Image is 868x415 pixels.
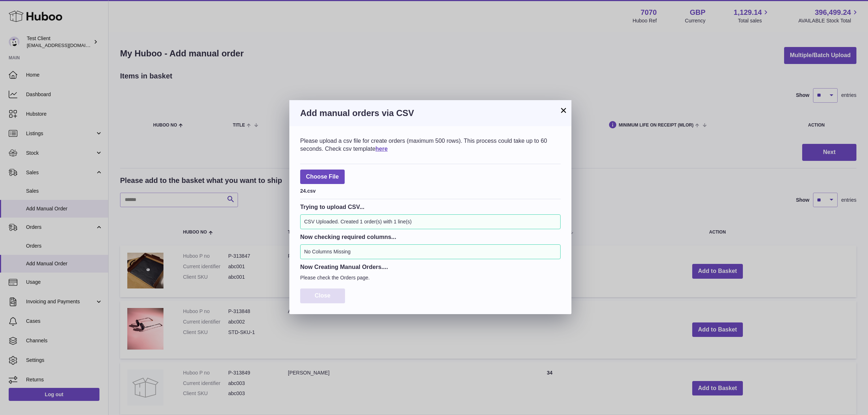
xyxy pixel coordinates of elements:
[300,233,561,241] h3: Now checking required columns...
[300,137,561,153] div: Please upload a csv file for create orders (maximum 500 rows). This process could take up to 60 s...
[300,214,561,229] div: CSV Uploaded. Created 1 order(s) with 1 line(s)
[300,186,561,194] div: 24.csv
[559,106,568,115] button: ×
[300,288,345,303] button: Close
[300,244,561,259] div: No Columns Missing
[300,107,561,119] h3: Add manual orders via CSV
[300,170,345,184] span: Choose File
[300,274,561,281] p: Please check the Orders page.
[300,203,561,211] h3: Trying to upload CSV...
[315,292,331,299] span: Close
[300,263,561,271] h3: Now Creating Manual Orders....
[375,146,388,152] a: here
